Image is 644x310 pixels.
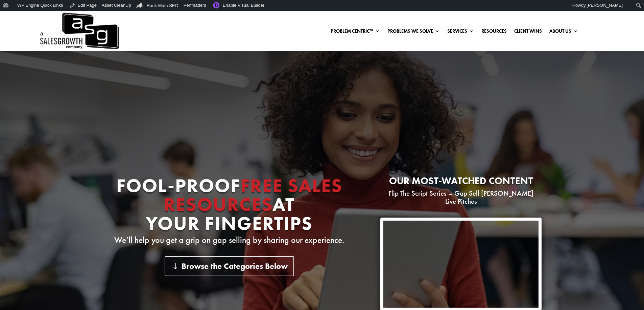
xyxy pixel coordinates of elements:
[331,29,380,36] a: Problem Centric™
[39,11,119,51] img: ASG Co. Logo
[387,29,440,36] a: Problems We Solve
[147,3,178,8] span: Rank Math SEO
[380,189,542,205] p: Flip The Script Series – Gap Sell [PERSON_NAME] Live Pitches
[447,29,474,36] a: Services
[165,256,294,276] a: Browse the Categories Below
[102,236,356,244] p: We’ll help you get a grip on gap selling by sharing our experience.
[39,11,119,51] a: A Sales Growth Company Logo
[481,29,507,36] a: Resources
[549,29,578,36] a: About Us
[102,176,356,236] h1: Fool-proof At Your Fingertips
[164,173,342,217] span: Free Sales Resources
[514,29,542,36] a: Client Wins
[383,221,539,308] iframe: YouTube video player
[587,3,623,8] span: [PERSON_NAME]
[380,176,542,189] h2: Our most-watched content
